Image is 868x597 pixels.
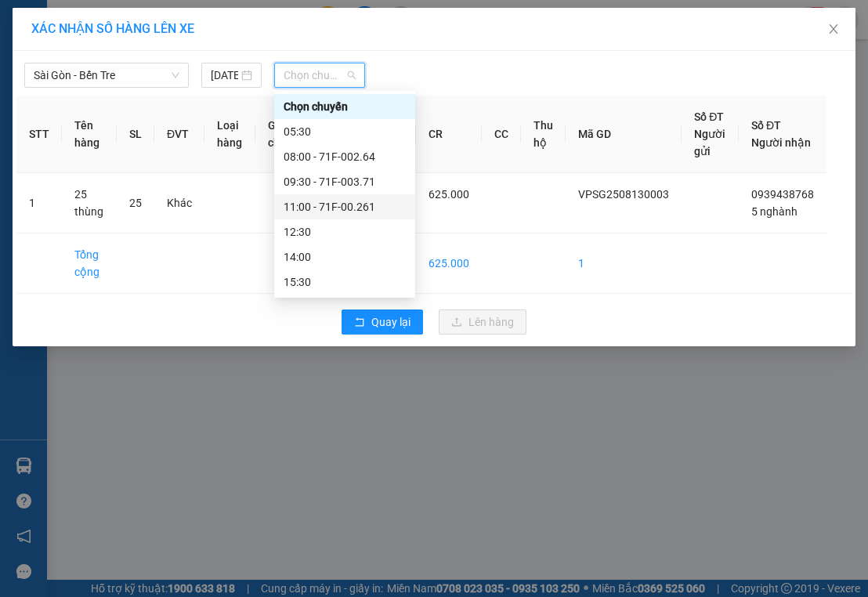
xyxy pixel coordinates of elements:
[751,188,814,201] span: 0939438768
[284,173,406,190] div: 09:30 - 71F-003.71
[429,188,469,201] span: 625.000
[62,173,117,233] td: 25 thùng
[183,13,221,30] span: Nhận:
[183,13,309,49] div: [PERSON_NAME]
[129,197,142,209] span: 25
[16,96,62,173] th: STT
[416,96,482,173] th: CR
[284,98,406,115] div: Chọn chuyến
[578,188,669,201] span: VPSG2508130003
[439,309,526,335] button: uploadLên hàng
[284,223,406,241] div: 12:30
[62,96,117,173] th: Tên hàng
[183,89,298,144] span: tram y tế tường đa
[31,21,194,36] span: XÁC NHẬN SỐ HÀNG LÊN XE
[284,63,356,87] span: Chọn chuyến
[284,248,406,266] div: 14:00
[16,173,62,233] td: 1
[284,198,406,215] div: 11:00 - 71F-00.261
[751,119,781,132] span: Số ĐT
[154,96,204,173] th: ĐVT
[566,233,682,294] td: 1
[482,96,521,173] th: CC
[183,67,309,89] div: 0989177986
[827,23,840,35] span: close
[694,110,724,123] span: Số ĐT
[117,96,154,173] th: SL
[62,233,117,294] td: Tổng cộng
[13,13,38,30] span: Gửi:
[211,67,239,84] input: 13/08/2025
[371,313,410,331] span: Quay lại
[694,128,725,157] span: Người gửi
[751,205,797,218] span: 5 nghành
[521,96,566,173] th: Thu hộ
[812,8,855,52] button: Close
[751,136,811,149] span: Người nhận
[274,94,415,119] div: Chọn chuyến
[204,96,255,173] th: Loại hàng
[183,98,206,114] span: DĐ:
[34,63,179,87] span: Sài Gòn - Bến Tre
[183,49,309,67] div: như
[342,309,423,335] button: rollbackQuay lại
[154,173,204,233] td: Khác
[284,148,406,165] div: 08:00 - 71F-002.64
[284,123,406,140] div: 05:30
[416,233,482,294] td: 625.000
[255,96,299,173] th: Ghi chú
[566,96,682,173] th: Mã GD
[13,13,172,49] div: [GEOGRAPHIC_DATA]
[284,273,406,291] div: 15:30
[354,317,365,329] span: rollback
